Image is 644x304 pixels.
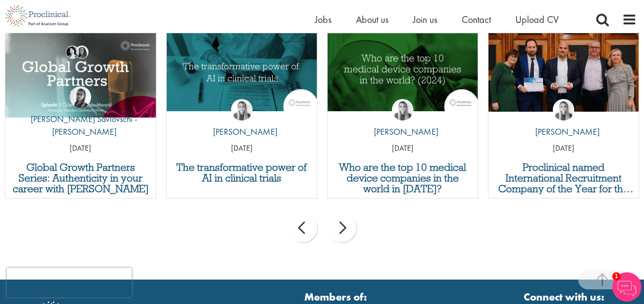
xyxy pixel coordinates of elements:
a: About us [356,13,389,26]
img: Hannah Burke [231,99,253,121]
a: Link to a post [488,33,639,120]
a: Global Growth Partners Series: Authenticity in your career with [PERSON_NAME] [10,162,151,194]
a: Proclinical named International Recruitment Company of the Year for the second year running [493,162,634,194]
a: Link to a post [328,33,478,120]
a: The transformative power of AI in clinical trials [172,162,312,183]
img: Hannah Burke [553,99,574,121]
img: Hannah Burke [392,99,413,121]
a: Link to a post [5,33,156,120]
a: Upload CV [515,13,559,26]
p: [DATE] [167,143,317,154]
a: Jobs [315,13,332,26]
img: Top 10 Medical Device Companies 2024 [328,33,478,111]
a: Join us [413,13,437,26]
p: [PERSON_NAME] [367,125,438,138]
a: Hannah Burke [PERSON_NAME] [367,99,438,143]
p: [DATE] [5,143,156,154]
p: [DATE] [328,143,478,154]
a: Hannah Burke [PERSON_NAME] [206,99,277,143]
a: Theodora Savlovschi - Wicks [PERSON_NAME] Savlovschi - [PERSON_NAME] [5,86,156,142]
a: Link to a post [167,33,317,120]
div: next [327,213,356,243]
a: Contact [462,13,491,26]
a: Hannah Burke [PERSON_NAME] [528,99,600,143]
a: Who are the top 10 medical device companies in the world in [DATE]? [332,162,473,194]
span: 1 [612,272,621,281]
p: [PERSON_NAME] [528,125,600,138]
img: The Transformative Power of AI in Clinical Trials | Proclinical [167,33,317,111]
img: Proclinical receives APSCo International Recruitment Company of the Year award [488,33,639,112]
div: prev [288,213,317,243]
img: Chatbot [612,272,642,302]
iframe: reCAPTCHA [7,268,132,297]
p: [PERSON_NAME] Savlovschi - [PERSON_NAME] [5,113,156,138]
p: [PERSON_NAME] [206,125,277,138]
img: Theodora Savlovschi - Wicks [70,86,91,108]
p: [DATE] [488,143,639,154]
